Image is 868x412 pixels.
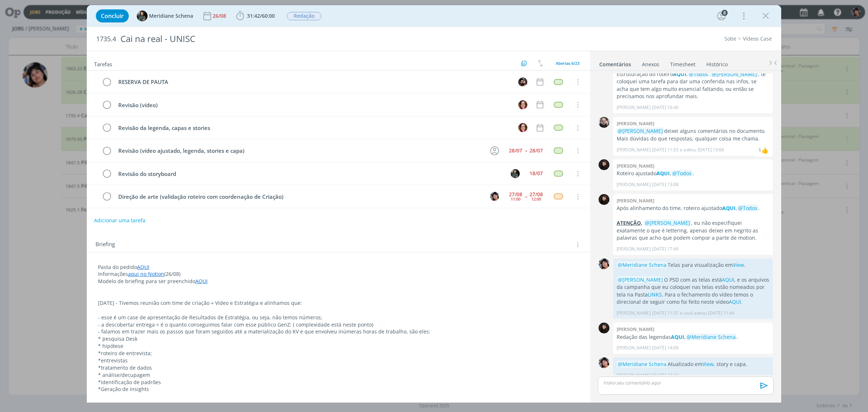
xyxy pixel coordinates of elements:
[722,10,728,16] div: 8
[96,9,129,22] button: Concluir
[617,219,769,241] p: , eu não especifiquei exatamente o que é lettering, apenas deixei em negrito as palavras que acho...
[98,386,579,393] p: *Geração de insights
[599,58,631,68] a: Comentários
[538,60,543,67] img: arrow-down-up.svg
[738,205,757,211] span: @Todos
[617,345,651,351] p: [PERSON_NAME]
[617,205,769,212] p: Após alinhamento do time, roteiro ajustado , .
[98,364,579,371] p: *tratamento de dados
[137,10,148,21] img: M
[618,276,663,283] span: @[PERSON_NAME]
[599,159,609,170] img: L
[286,12,322,21] button: Redação
[617,170,769,177] p: Roteiro ajustado , .
[652,372,678,379] span: [DATE] 17:24
[87,5,781,403] div: dialog
[672,170,692,177] span: @Todos
[618,127,663,134] span: @[PERSON_NAME]
[702,361,714,367] a: View
[510,168,520,179] button: M
[599,357,609,368] img: E
[98,299,579,307] p: [DATE] - Tivemos reunião com time de criação + Vídeo e Estratégia e alinhamos que:
[529,171,543,176] div: 18/07
[599,258,609,269] img: E
[617,120,654,127] b: [PERSON_NAME]
[680,310,707,316] span: e você editou
[712,71,757,77] span: @[PERSON_NAME]
[671,333,684,340] a: AQUI
[98,350,579,357] p: *roteiro de entrevista;
[98,264,579,271] p: Pasta do pedido
[652,345,678,351] span: [DATE] 14:09
[722,205,736,211] strong: AQUI
[617,219,642,226] u: ATENÇÃO,
[98,335,579,342] p: * pesquisa Desk
[687,333,736,340] span: @Meridiane Schena
[617,127,769,142] p: deixei alguns comentários no documento. Mais dúvidas do que respostas, qualquer coisa me chama.
[680,147,696,153] span: e editou
[525,148,527,153] span: --
[617,246,651,252] p: [PERSON_NAME]
[652,104,678,111] span: [DATE] 16:40
[98,321,579,328] p: - a descoberta/ entrega = é o quanto conseguimos falar com esse público GenZ; ( complexidade está...
[617,147,651,153] p: [PERSON_NAME]
[708,310,735,316] span: [DATE] 11:44
[716,10,727,22] button: 8
[617,261,769,269] p: Telas para visualização em .
[599,323,609,333] img: L
[556,60,579,66] span: Abertas 6/23
[262,12,275,19] span: 60:00
[98,379,579,386] p: *Identificação de padrões
[98,357,579,364] p: *entrevistas
[137,10,193,21] button: MMeridiane Schena
[96,35,116,43] span: 1735.4
[706,58,728,68] a: Histórico
[509,148,522,153] div: 28/07
[652,181,678,188] span: [DATE] 13:08
[525,194,527,199] span: --
[689,71,708,77] span: @Todos
[617,276,769,306] p: O PSD com as telas está , e os arquivos da campanha que eu coloquei nas telas estão nomeados por ...
[673,71,686,77] a: AQUI
[618,361,667,367] span: @Meridiane Schena
[490,192,499,201] img: E
[652,246,678,252] span: [DATE] 17:49
[98,371,579,379] p: * análise/decupagem
[617,163,654,169] b: [PERSON_NAME]
[115,123,511,133] div: Revisão da legenda, capas e stories
[617,197,654,204] b: [PERSON_NAME]
[529,148,543,153] div: 28/07
[599,194,609,205] img: L
[642,61,659,68] div: Anexos
[115,146,483,155] div: Revisão (vídeo ajustado, legenda, stories e capa)
[517,122,528,133] button: B
[98,278,579,285] p: Modelo de briefing para ser preenchido
[95,240,115,249] span: Briefing
[531,197,541,201] div: 12:00
[617,333,769,341] p: Redação das legendas , .
[98,342,579,350] p: * hipótese
[101,13,124,19] span: Concluir
[656,170,670,177] a: AQUI
[698,147,724,153] span: [DATE] 13:06
[617,361,769,368] p: Atualizado em , story e capa.
[652,310,678,316] span: [DATE] 11:37
[722,276,734,283] a: AQUI
[648,291,662,298] a: LINKS
[115,169,504,178] div: Revisão do storyboard
[724,35,736,42] a: Sobe
[617,326,654,332] b: [PERSON_NAME]
[743,35,772,42] a: Vídeos Case
[128,270,164,277] a: aqui no Notion
[617,181,651,188] p: [PERSON_NAME]
[98,314,579,321] p: - esse é um case de apresentação de Resultados de Estratégia, ou seja, não temos números;
[761,146,769,155] div: Luana Andrade
[517,99,528,110] button: B
[98,270,579,278] p: Informações (26/08)
[518,123,527,132] img: B
[618,261,667,268] span: @Meridiane Schena
[195,278,208,285] a: AQUI
[733,261,744,268] a: View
